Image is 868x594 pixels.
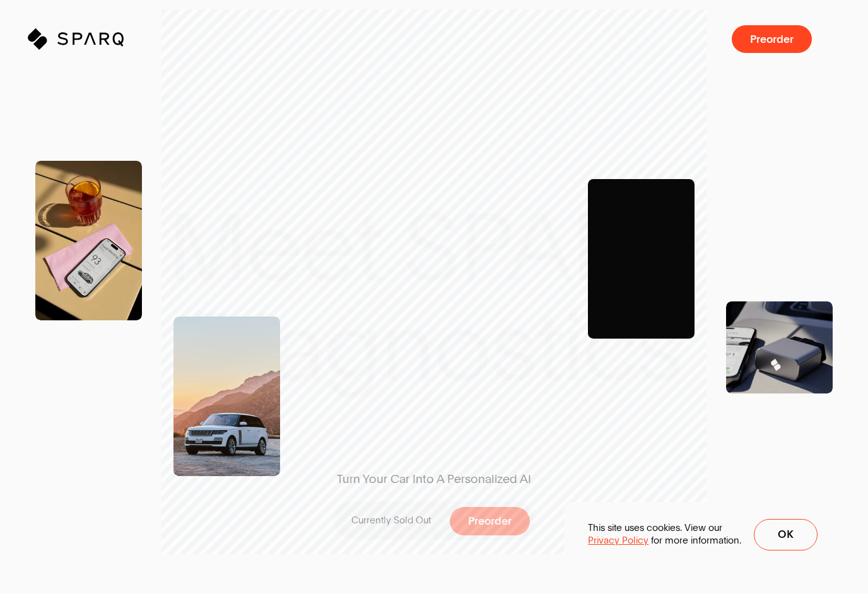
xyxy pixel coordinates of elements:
[173,317,280,476] img: Range Rover Scenic Shot
[337,471,531,487] span: Turn Your Car Into A Personalized AI
[754,519,818,550] button: Ok
[450,507,530,535] button: Preorder
[315,471,553,487] span: Turn Your Car Into A Personalized AI
[351,514,431,527] p: Currently Sold Out
[588,521,741,547] p: This site uses cookies. View our for more information.
[726,301,833,393] img: Product Shot of a SPARQ Diagnostics Device
[732,25,812,53] button: Preorder a SPARQ Diagnostics Device
[778,529,794,540] span: Ok
[35,161,142,320] img: SPARQ app open in an iPhone on the Table
[468,515,512,527] span: Preorder
[588,534,648,547] a: Privacy Policy
[750,33,794,45] span: Preorder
